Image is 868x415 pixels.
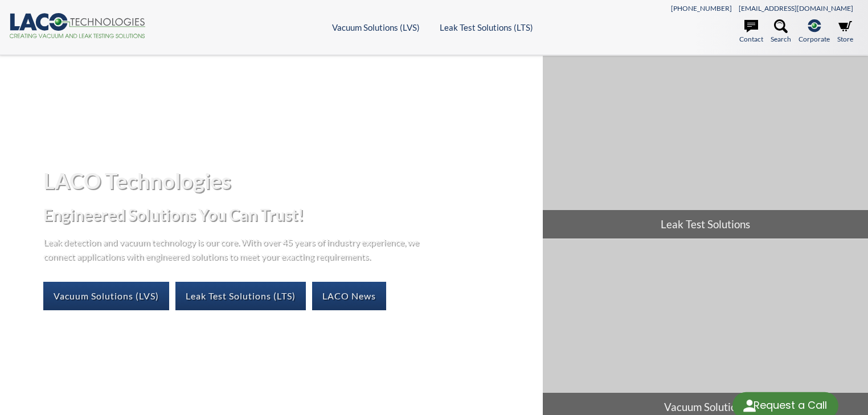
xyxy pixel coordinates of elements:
a: LACO News [312,282,386,310]
img: round button [740,397,759,415]
a: Contact [739,19,763,44]
a: Search [771,19,791,44]
p: Leak detection and vacuum technology is our core. With over 45 years of industry experience, we c... [43,235,425,264]
a: Vacuum Solutions (LVS) [332,22,420,32]
h1: LACO Technologies [43,167,533,195]
a: Store [837,19,853,44]
a: Leak Test Solutions (LTS) [175,282,306,310]
a: [PHONE_NUMBER] [671,4,732,13]
h2: Engineered Solutions You Can Trust! [43,204,533,225]
span: Corporate [799,34,830,44]
a: [EMAIL_ADDRESS][DOMAIN_NAME] [739,4,853,13]
a: Vacuum Solutions (LVS) [43,282,169,310]
a: Leak Test Solutions (LTS) [440,22,533,32]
